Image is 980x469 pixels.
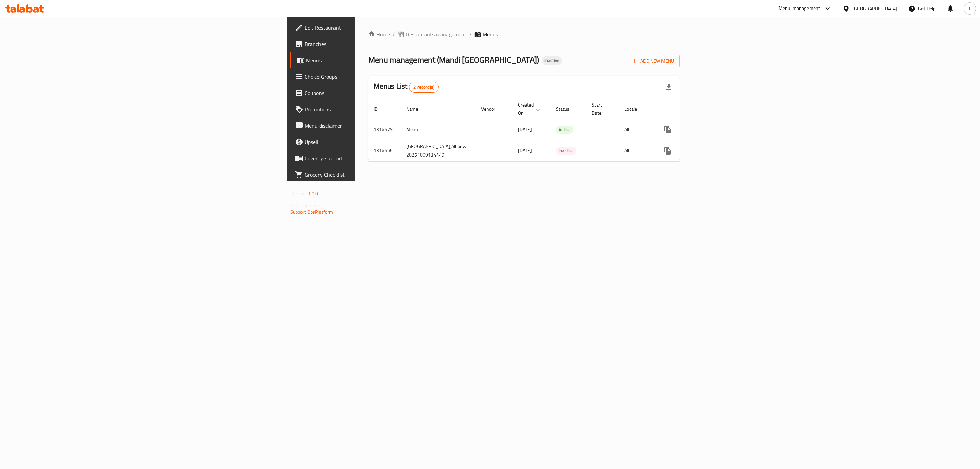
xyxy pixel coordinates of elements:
[368,99,730,162] table: enhanced table
[305,154,445,162] span: Coverage Report
[619,119,654,140] td: All
[290,201,322,210] span: Get support on:
[290,85,451,101] a: Coupons
[779,4,820,13] div: Menu-management
[290,52,451,68] a: Menus
[305,89,445,97] span: Coupons
[290,166,451,183] a: Grocery Checklist
[542,56,562,65] div: Inactive
[290,208,333,216] a: Support.OpsPlatform
[632,57,674,65] span: Add New Menu
[556,126,573,134] span: Active
[305,138,445,146] span: Upsell
[305,23,445,32] span: Edit Restaurant
[586,140,619,161] td: -
[290,101,451,117] a: Promotions
[659,122,676,138] button: more
[368,30,680,38] nav: breadcrumb
[852,5,897,12] div: [GEOGRAPHIC_DATA]
[660,79,677,95] div: Export file
[305,171,445,179] span: Grocery Checklist
[469,30,472,38] li: /
[305,40,445,48] span: Branches
[518,101,542,117] span: Created On
[619,140,654,161] td: All
[290,68,451,85] a: Choice Groups
[586,119,619,140] td: -
[481,105,504,113] span: Vendor
[290,134,451,150] a: Upsell
[406,105,427,113] span: Name
[556,105,578,113] span: Status
[306,56,445,64] span: Menus
[290,150,451,166] a: Coverage Report
[290,189,307,198] span: Version:
[518,146,532,155] span: [DATE]
[305,105,445,113] span: Promotions
[368,52,539,67] span: Menu management ( Mandi [GEOGRAPHIC_DATA] )
[290,36,451,52] a: Branches
[290,19,451,36] a: Edit Restaurant
[483,30,498,38] span: Menus
[542,58,562,63] span: Inactive
[627,55,680,67] button: Add New Menu
[409,82,439,93] div: Total records count
[592,101,611,117] span: Start Date
[409,84,438,91] span: 2 record(s)
[518,125,532,134] span: [DATE]
[624,105,646,113] span: Locale
[305,72,445,81] span: Choice Groups
[654,99,730,119] th: Actions
[676,143,692,159] button: Change Status
[290,117,451,134] a: Menu disclaimer
[305,122,445,130] span: Menu disclaimer
[676,122,692,138] button: Change Status
[374,81,439,93] h2: Menus List
[308,189,318,198] span: 1.0.0
[969,5,970,12] span: l
[659,143,676,159] button: more
[374,105,387,113] span: ID
[556,147,576,155] span: Inactive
